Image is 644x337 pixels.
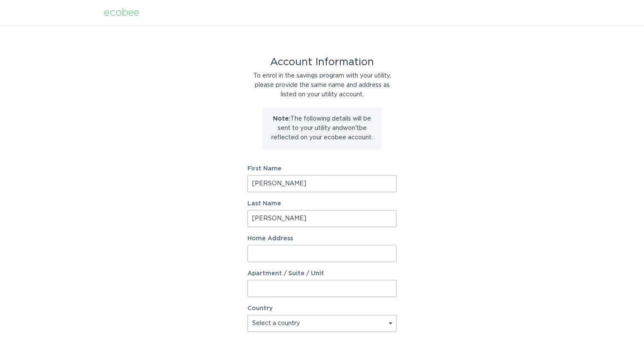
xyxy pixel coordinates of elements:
label: First Name [247,166,397,172]
strong: Note: [273,116,290,122]
div: ecobee [104,8,139,17]
p: The following details will be sent to your utility and won't be reflected on your ecobee account. [269,114,375,142]
div: To enrol in the savings program with your utility, please provide the same name and address as li... [247,71,397,99]
label: Country [247,305,273,311]
div: Account Information [247,58,397,67]
label: Last Name [247,201,397,207]
label: Home Address [247,236,397,242]
label: Apartment / Suite / Unit [247,271,397,277]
